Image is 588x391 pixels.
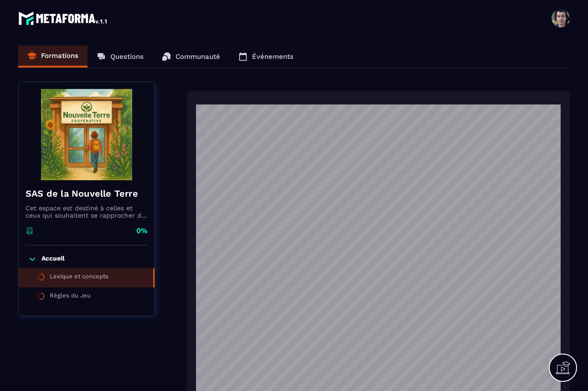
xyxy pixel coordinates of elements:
img: logo [18,9,108,27]
img: banner [26,89,148,180]
p: Accueil [41,255,65,264]
h4: SAS de la Nouvelle Terre [26,187,148,200]
div: Règles du Jeu [50,292,91,302]
p: 0% [136,226,148,236]
p: Cet espace est destiné à celles et ceux qui souhaitent se rapprocher de la coopérative Nouvelle T... [26,204,148,219]
div: Lexique et concepts [50,273,108,283]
